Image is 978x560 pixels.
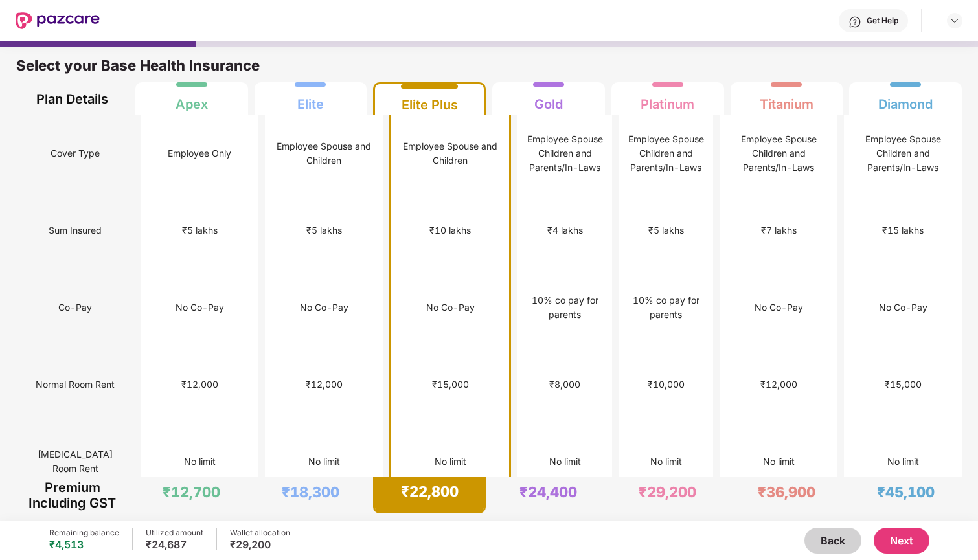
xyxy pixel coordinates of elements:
[728,132,829,175] div: Employee Spouse Children and Parents/In-Laws
[885,377,922,392] div: ₹15,000
[760,86,813,112] div: Titanium
[755,300,803,315] div: No Co-Pay
[758,483,815,501] div: ₹36,900
[300,300,348,315] div: No Co-Pay
[648,223,684,238] div: ₹5 lakhs
[168,146,231,161] div: Employee Only
[429,223,471,238] div: ₹10 lakhs
[435,454,466,469] div: No limit
[848,16,861,28] img: svg+xml;base64,PHN2ZyBpZD0iSGVscC0zMngzMiIgeG1sbnM9Imh0dHA6Ly93d3cudzMub3JnLzIwMDAvc3ZnIiB3aWR0aD...
[25,477,120,513] div: Premium Including GST
[25,442,126,481] span: [MEDICAL_DATA] Room Rent
[49,538,119,551] div: ₹4,513
[804,528,861,554] button: Back
[526,132,604,175] div: Employee Spouse Children and Parents/In-Laws
[402,87,458,113] div: Elite Plus
[49,528,119,538] div: Remaining balance
[16,56,962,82] div: Select your Base Health Insurance
[176,300,224,315] div: No Co-Pay
[146,538,203,551] div: ₹24,687
[761,223,797,238] div: ₹7 lakhs
[49,218,102,243] span: Sum Insured
[639,483,696,501] div: ₹29,200
[16,12,100,29] img: New Pazcare Logo
[25,82,120,115] div: Plan Details
[519,483,577,501] div: ₹24,400
[867,16,898,26] div: Get Help
[887,454,919,469] div: No limit
[877,483,935,501] div: ₹45,100
[306,223,342,238] div: ₹5 lakhs
[163,483,220,501] div: ₹12,700
[534,86,563,112] div: Gold
[760,377,797,392] div: ₹12,000
[432,377,469,392] div: ₹15,000
[650,454,682,469] div: No limit
[882,223,924,238] div: ₹15 lakhs
[852,132,953,175] div: Employee Spouse Children and Parents/In-Laws
[547,223,583,238] div: ₹4 lakhs
[230,538,290,551] div: ₹29,200
[763,454,795,469] div: No limit
[878,86,933,112] div: Diamond
[182,223,218,238] div: ₹5 lakhs
[36,372,115,397] span: Normal Room Rent
[549,454,581,469] div: No limit
[950,16,960,26] img: svg+xml;base64,PHN2ZyBpZD0iRHJvcGRvd24tMzJ4MzIiIHhtbG5zPSJodHRwOi8vd3d3LnczLm9yZy8yMDAwL3N2ZyIgd2...
[282,483,339,501] div: ₹18,300
[308,454,340,469] div: No limit
[297,86,324,112] div: Elite
[181,377,218,392] div: ₹12,000
[184,454,216,469] div: No limit
[426,300,475,315] div: No Co-Pay
[273,139,374,168] div: Employee Spouse and Children
[146,528,203,538] div: Utilized amount
[51,141,100,166] span: Cover Type
[648,377,685,392] div: ₹10,000
[879,300,927,315] div: No Co-Pay
[641,86,694,112] div: Platinum
[401,482,459,500] div: ₹22,800
[400,139,501,168] div: Employee Spouse and Children
[526,293,604,322] div: 10% co pay for parents
[549,377,580,392] div: ₹8,000
[58,295,92,320] span: Co-Pay
[176,86,208,112] div: Apex
[627,132,705,175] div: Employee Spouse Children and Parents/In-Laws
[627,293,705,322] div: 10% co pay for parents
[874,528,929,554] button: Next
[230,528,290,538] div: Wallet allocation
[306,377,343,392] div: ₹12,000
